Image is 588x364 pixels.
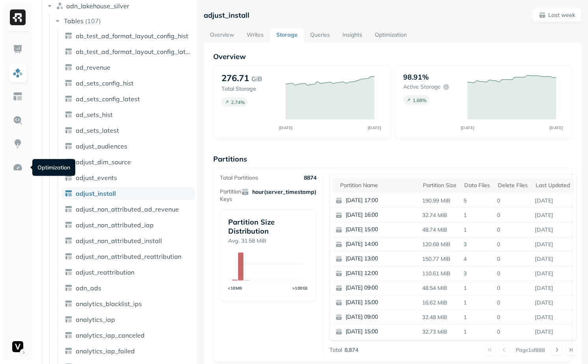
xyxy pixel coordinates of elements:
p: Avg. 31.58 MiB [228,237,308,245]
a: adjust_install [61,187,195,200]
tspan: >100GB [292,286,309,291]
a: ad_revenue [61,61,195,74]
p: Active storage [403,83,441,91]
div: Optimization [32,159,75,176]
span: adjust_install [76,189,116,197]
tspan: [DATE] [549,125,563,130]
p: ( 107 ) [85,17,101,25]
img: table [65,79,73,87]
img: Asset Explorer [13,91,23,102]
p: GiB [251,74,262,84]
p: Sep 1, 2025 [532,238,574,251]
img: table [65,316,73,323]
p: [DATE] 15:00 [346,328,422,336]
span: ad_sets_latest [76,126,119,134]
div: Partition size [423,182,456,189]
img: table [65,221,73,229]
a: adjust_non_attributed_iap [61,219,195,231]
p: 0 [494,194,532,208]
span: adjust_audiences [76,142,127,150]
p: [DATE] 09:00 [346,313,422,321]
a: adjust_non_attributed_reattribution [61,250,195,263]
span: adn_lakehouse_silver [66,2,129,10]
tspan: [DATE] [279,125,293,130]
p: [DATE] 17:00 [346,197,422,204]
span: hour(server_timestamp) [241,188,316,196]
span: ad_revenue [76,63,110,71]
p: 4 [460,252,494,266]
img: table [65,253,73,260]
a: analytics_iap_failed [61,345,195,357]
p: 190.99 MiB [419,194,460,208]
p: Page 1 of 888 [516,346,545,353]
a: adjust_non_attributed_install [61,234,195,247]
p: 0 [494,325,532,339]
p: Partitions [213,154,572,163]
img: table [65,331,73,339]
img: table [65,268,73,276]
p: 16.62 MiB [419,296,460,310]
p: Partition Size Distribution [228,217,308,236]
img: table [65,126,73,134]
span: adjust_events [76,174,117,182]
a: Writes [240,28,270,43]
p: 48.74 MiB [419,223,460,237]
span: ad_sets_config_latest [76,95,140,103]
p: 8874 [304,174,316,182]
p: adjust_install [204,11,249,20]
p: 3 [460,238,494,251]
p: [DATE] 16:00 [346,211,422,219]
p: [DATE] 09:00 [346,284,422,292]
img: table [65,174,73,182]
button: [DATE] 15:00 [332,325,425,339]
button: Tables(107) [54,15,195,27]
img: table [65,95,73,103]
img: table [65,284,73,292]
button: [DATE] 16:00 [332,208,425,222]
p: Sep 1, 2025 [532,281,574,295]
img: Query Explorer [13,115,23,125]
img: Dashboard [13,44,23,54]
button: [DATE] 09:00 [332,281,425,295]
button: [DATE] 09:00 [332,310,425,324]
a: Storage [270,28,304,43]
a: adjust_dim_source [61,156,195,168]
p: 1.68 % [413,97,426,103]
p: Sep 1, 2025 [532,208,574,222]
p: 98.91% [403,72,429,82]
a: analytics_iap_canceled [61,329,195,342]
div: Last updated [536,182,570,189]
span: analytics_iap_failed [76,347,135,355]
p: 3 [460,267,494,280]
p: Sep 1, 2025 [532,267,574,280]
img: table [65,48,73,56]
a: adn_ads [61,282,195,294]
span: adjust_reattribution [76,268,134,276]
p: 0 [494,238,532,251]
p: 32.74 MiB [419,208,460,222]
a: ad_sets_config_latest [61,93,195,105]
span: ab_test_ad_format_layout_config_hist [76,32,188,40]
img: Optimization [13,162,23,173]
tspan: <10MB [228,286,243,291]
span: adjust_non_attributed_reattribution [76,253,181,260]
p: 1 [460,325,494,339]
p: 110.61 MiB [419,267,460,280]
p: 1 [460,310,494,324]
a: ad_sets_latest [61,124,195,137]
p: 32.73 MiB [419,325,460,339]
button: Last week [532,8,582,22]
span: Tables [64,17,84,25]
p: Sep 1, 2025 [532,310,574,324]
img: table [65,237,73,245]
p: [DATE] 13:00 [346,255,422,263]
p: 1 [460,208,494,222]
p: Total [329,346,342,354]
button: [DATE] 15:00 [332,295,425,310]
p: 0 [494,252,532,266]
a: adjust_reattribution [61,266,195,279]
span: adn_ads [76,284,101,292]
span: ad_sets_hist [76,111,113,119]
img: table [65,347,73,355]
p: 0 [494,208,532,222]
